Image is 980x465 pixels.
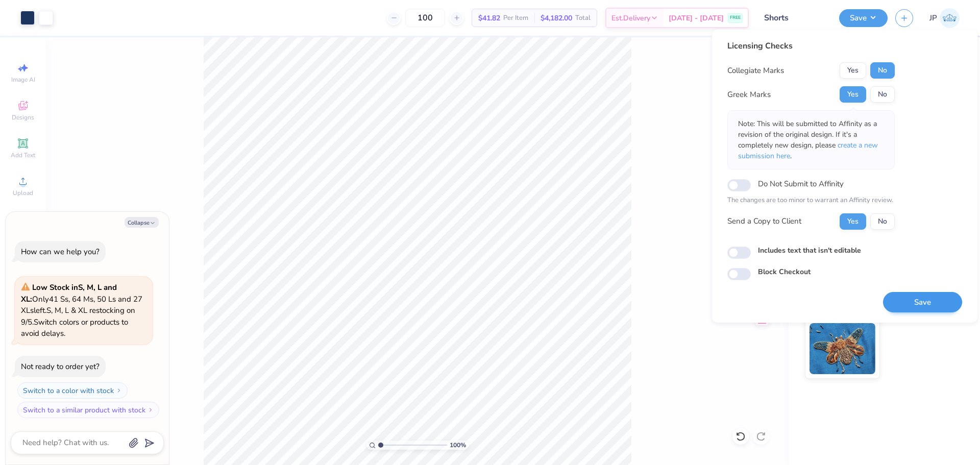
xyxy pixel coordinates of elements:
p: Note: This will be submitted to Affinity as a revision of the original design. If it's a complete... [738,118,884,161]
button: No [870,62,895,79]
span: $4,182.00 [541,13,572,23]
button: Save [839,9,888,27]
label: Do Not Submit to Affinity [758,177,844,190]
button: Yes [840,213,866,230]
span: Per Item [503,13,528,23]
button: Yes [840,86,866,103]
div: Licensing Checks [727,40,895,52]
button: No [870,86,895,103]
span: [DATE] - [DATE] [669,13,724,23]
div: How can we help you? [21,247,100,257]
span: Upload [13,189,33,197]
span: Est. Delivery [611,13,650,23]
span: Total [575,13,591,23]
input: Untitled Design [756,8,831,28]
button: Collapse [125,217,159,228]
span: $41.82 [478,13,500,23]
div: Greek Marks [727,89,771,101]
label: Block Checkout [758,266,811,277]
img: Switch to a similar product with stock [148,407,154,413]
button: Save [883,292,962,313]
span: 100 % [450,440,466,450]
img: Metallic & Glitter [810,323,875,374]
img: John Paul Torres [940,8,960,28]
button: Switch to a similar product with stock [17,402,159,418]
span: Designs [12,113,34,121]
p: The changes are too minor to warrant an Affinity review. [727,195,895,206]
label: Includes text that isn't editable [758,245,861,256]
a: JP [929,8,960,28]
span: Image AI [11,76,35,84]
button: Yes [840,62,866,79]
div: Not ready to order yet? [21,361,100,372]
button: No [870,213,895,230]
span: JP [929,12,937,24]
button: Switch to a color with stock [17,382,128,399]
div: Send a Copy to Client [727,215,801,227]
span: FREE [730,14,741,21]
strong: Low Stock in S, M, L and XL : [21,282,117,304]
img: Switch to a color with stock [116,387,122,394]
span: Add Text [11,151,35,159]
input: – – [405,9,445,27]
span: Only 41 Ss, 64 Ms, 50 Ls and 27 XLs left. S, M, L & XL restocking on 9/5. Switch colors or produc... [21,282,142,338]
div: Collegiate Marks [727,65,784,77]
